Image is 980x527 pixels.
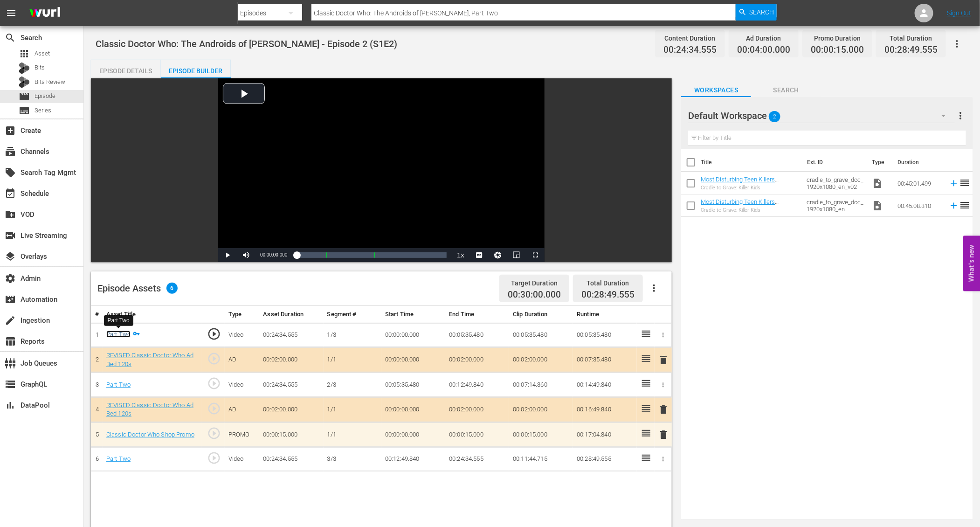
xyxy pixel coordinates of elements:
[218,248,237,262] button: Play
[259,447,323,472] td: 00:24:34.555
[489,248,507,262] button: Jump To Time
[207,426,221,440] span: play_circle_outline
[663,45,717,55] span: 00:24:34.555
[509,347,573,373] td: 00:02:00.000
[5,273,16,284] span: Admin
[663,32,717,45] div: Content Duration
[573,447,637,472] td: 00:28:49.555
[106,381,131,388] a: Part Two
[91,373,103,397] td: 3
[866,149,892,175] th: Type
[701,198,781,212] a: Most Disturbing Teen Killers Reacting To Insane Sentences
[573,423,637,447] td: 00:17:04.840
[106,431,194,438] a: Classic Doctor Who Shop Promo
[106,352,193,368] a: REVISED Classic Doctor Who Ad Bed 120s
[106,331,131,338] a: Part Two
[701,176,781,190] a: Most Disturbing Teen Killers Reacting To Insane Sentences
[324,423,382,447] td: 1/1
[381,323,445,347] td: 00:00:00.000
[97,283,178,294] div: Episode Assets
[5,251,16,262] span: Overlays
[5,358,16,369] span: Job Queues
[658,403,669,416] button: delete
[35,77,65,87] span: Bits Review
[6,7,17,19] span: menu
[811,32,864,45] div: Promo Duration
[5,125,16,136] span: Create
[884,45,938,55] span: 00:28:49.555
[259,306,323,323] th: Asset Duration
[658,429,669,440] span: delete
[259,397,323,422] td: 00:02:00.000
[259,373,323,397] td: 00:24:34.555
[381,373,445,397] td: 00:05:35.480
[19,105,30,116] span: Series
[750,4,774,21] span: Search
[91,423,103,447] td: 5
[573,306,637,323] th: Runtime
[445,447,509,472] td: 00:24:34.555
[225,323,260,347] td: Video
[573,373,637,397] td: 00:14:49.840
[736,4,777,21] button: Search
[445,423,509,447] td: 00:00:15.000
[207,402,221,416] span: play_circle_outline
[445,347,509,373] td: 00:02:00.000
[106,402,193,417] a: REVISED Classic Doctor Who Ad Bed 120s
[35,49,50,58] span: Asset
[207,352,221,366] span: play_circle_outline
[949,178,959,188] svg: Add to Episode
[161,60,231,78] button: Episode Builder
[894,194,945,217] td: 00:45:08.310
[658,428,669,441] button: delete
[324,306,382,323] th: Segment #
[19,91,30,102] span: Episode
[297,252,447,258] div: Progress Bar
[947,9,971,17] a: Sign Out
[872,178,883,189] span: Video
[445,323,509,347] td: 00:05:35.480
[509,306,573,323] th: Clip Duration
[701,149,801,175] th: Title
[207,327,221,341] span: play_circle_outline
[324,347,382,373] td: 1/1
[5,315,16,326] span: Ingestion
[5,209,16,220] span: VOD
[802,149,866,175] th: Ext. ID
[91,323,103,347] td: 1
[259,347,323,373] td: 00:02:00.000
[237,248,255,262] button: Mute
[509,373,573,397] td: 00:07:14.360
[884,32,938,45] div: Total Duration
[35,91,55,101] span: Episode
[581,289,635,300] span: 00:28:49.555
[955,110,966,121] span: more_vert
[225,373,260,397] td: Video
[22,2,67,24] img: ans4CAIJ8jUAAAAAAAAAAAAAAAAAAAAAAAAgQb4GAAAAAAAAAAAAAAAAAAAAAAAAJMjXAAAAAAAAAAAAAAAAAAAAAAAAgAT5G...
[108,317,130,325] div: Part Two
[260,252,287,257] span: 00:00:00.000
[811,45,864,55] span: 00:00:15.000
[573,347,637,373] td: 00:07:35.480
[509,423,573,447] td: 00:00:15.000
[737,32,790,45] div: Ad Duration
[5,146,16,157] span: Channels
[207,451,221,465] span: play_circle_outline
[509,323,573,347] td: 00:05:35.480
[324,447,382,472] td: 3/3
[509,397,573,422] td: 00:02:00.000
[96,38,397,49] span: Classic Doctor Who: The Androids of [PERSON_NAME] - Episode 2 (S1E2)
[324,373,382,397] td: 2/3
[259,423,323,447] td: 00:00:15.000
[681,84,751,96] span: Workspaces
[5,167,16,178] span: Search Tag Mgmt
[955,104,966,127] button: more_vert
[581,277,635,290] div: Total Duration
[573,397,637,422] td: 00:16:49.840
[445,306,509,323] th: End Time
[509,447,573,472] td: 00:11:44.715
[872,200,883,211] span: Video
[225,306,260,323] th: Type
[959,177,970,188] span: reorder
[658,353,669,367] button: delete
